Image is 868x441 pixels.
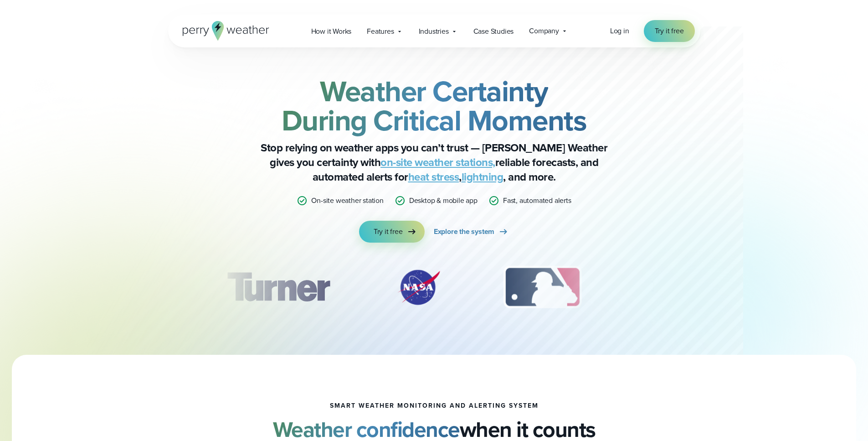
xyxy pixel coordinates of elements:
[473,26,514,37] span: Case Studies
[529,26,559,36] span: Company
[311,195,383,206] p: On-site weather station
[408,169,459,185] a: heat stress
[387,265,451,310] img: NASA.svg
[494,265,591,310] div: 3 of 12
[330,402,539,410] h1: smart weather monitoring and alerting system
[634,265,707,310] div: 4 of 12
[359,221,425,243] a: Try it free
[213,265,343,310] img: Turner-Construction_1.svg
[213,265,343,310] div: 1 of 12
[374,226,403,237] span: Try it free
[252,140,616,184] p: Stop relying on weather apps you can’t trust — [PERSON_NAME] Weather gives you certainty with rel...
[367,26,394,37] span: Features
[434,221,509,243] a: Explore the system
[419,26,449,37] span: Industries
[655,26,684,36] span: Try it free
[434,226,494,237] span: Explore the system
[644,20,695,42] a: Try it free
[634,265,707,310] img: PGA.svg
[214,265,655,315] div: slideshow
[380,154,495,171] a: on-site weather stations,
[503,195,571,206] p: Fast, automated alerts
[466,22,522,41] a: Case Studies
[311,26,352,37] span: How it Works
[387,265,451,310] div: 2 of 12
[282,70,587,142] strong: Weather Certainty During Critical Moments
[494,265,591,310] img: MLB.svg
[303,22,360,41] a: How it Works
[610,26,629,36] span: Log in
[409,195,478,206] p: Desktop & mobile app
[462,169,503,185] a: lightning
[610,26,629,36] a: Log in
